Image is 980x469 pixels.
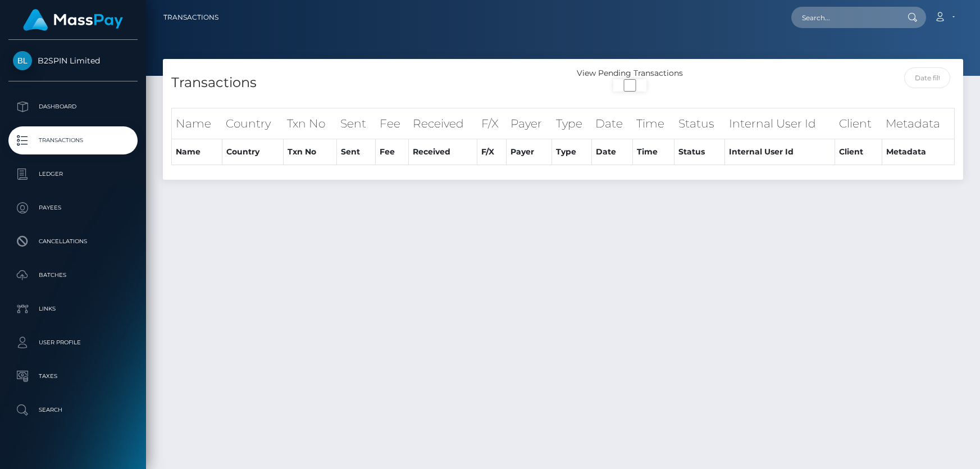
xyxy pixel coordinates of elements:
p: Taxes [13,368,133,385]
a: Batches [8,261,138,289]
input: Date filter [904,67,950,88]
th: Internal User Id [725,139,835,165]
a: Links [8,295,138,323]
th: Fee [376,139,409,165]
th: Client [835,108,882,139]
span: B2SPIN Limited [8,56,138,66]
a: Transactions [8,126,138,154]
th: Date [591,108,632,139]
p: Payees [13,199,133,216]
th: Date [591,139,632,165]
th: Sent [336,139,376,165]
th: Received [409,139,477,165]
a: Dashboard [8,93,138,121]
th: Client [835,139,882,165]
div: View Pending Transactions [563,67,697,79]
th: Country [222,139,283,165]
th: Received [409,108,477,139]
th: Time [632,139,674,165]
th: Internal User Id [725,108,835,139]
img: B2SPIN Limited [13,51,32,70]
th: Name [172,108,222,139]
th: Country [222,108,283,139]
p: User Profile [13,334,133,351]
a: Taxes [8,362,138,390]
img: MassPay Logo [23,9,123,31]
p: Transactions [13,132,133,149]
p: Links [13,300,133,317]
th: Metadata [882,139,954,165]
th: Name [172,139,222,165]
th: Status [674,108,725,139]
th: Txn No [283,108,336,139]
p: Ledger [13,166,133,183]
th: Type [552,108,592,139]
a: Transactions [163,6,218,29]
th: Sent [336,108,376,139]
a: User Profile [8,329,138,357]
th: Time [632,108,674,139]
input: Search... [791,7,897,28]
a: Payees [8,194,138,222]
th: F/X [477,139,507,165]
h4: Transactions [171,73,555,93]
a: Ledger [8,160,138,188]
p: Search [13,402,133,418]
th: Status [674,139,725,165]
p: Batches [13,267,133,284]
th: Payer [507,139,552,165]
a: Search [8,396,138,424]
p: Cancellations [13,233,133,250]
th: Fee [376,108,409,139]
th: Txn No [283,139,336,165]
th: Payer [507,108,552,139]
th: Type [552,139,592,165]
p: Dashboard [13,98,133,115]
a: Cancellations [8,227,138,256]
th: F/X [477,108,507,139]
th: Metadata [882,108,954,139]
